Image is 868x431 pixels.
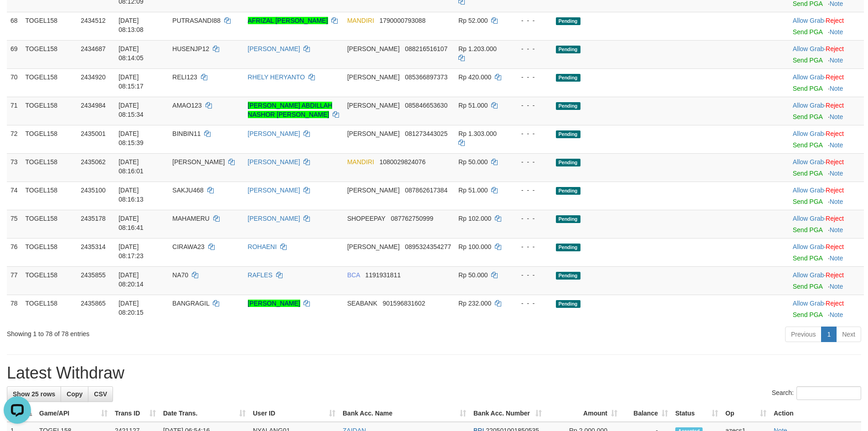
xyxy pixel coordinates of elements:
[826,17,844,24] a: Reject
[248,102,333,118] a: [PERSON_NAME] ABDILLAH NASHOR [PERSON_NAME]
[513,101,548,110] div: - - -
[458,271,488,279] span: Rp 50.000
[836,327,861,342] a: Next
[826,243,844,250] a: Reject
[545,405,621,422] th: Amount: activate to sort column ascending
[826,130,844,137] a: Reject
[248,271,272,279] a: RAFLES
[556,272,580,280] span: Pending
[556,17,580,25] span: Pending
[67,390,82,398] span: Copy
[830,311,843,318] a: Note
[81,17,106,24] span: 2434512
[672,405,722,422] th: Status: activate to sort column ascending
[793,102,824,109] a: Allow Grab
[793,198,822,205] a: Send PGA
[458,243,491,250] span: Rp 100.000
[22,182,77,210] td: TOGEL158
[556,215,580,223] span: Pending
[81,102,106,109] span: 2434984
[172,243,205,250] span: CIRAWA23
[7,40,22,68] td: 69
[118,17,144,33] span: [DATE] 08:13:08
[458,17,488,24] span: Rp 52.000
[556,102,580,110] span: Pending
[7,295,22,323] td: 78
[793,73,826,81] span: ·
[111,405,159,422] th: Trans ID: activate to sort column ascending
[22,210,77,238] td: TOGEL158
[22,266,77,295] td: TOGEL158
[347,102,400,109] span: [PERSON_NAME]
[347,215,385,222] span: SHOPEEPAY
[513,157,548,166] div: - - -
[7,153,22,182] td: 73
[830,283,843,290] a: Note
[789,238,864,266] td: ·
[81,243,106,250] span: 2435314
[513,214,548,223] div: - - -
[789,40,864,68] td: ·
[248,243,277,250] a: ROHAENI
[81,187,106,194] span: 2435100
[13,390,55,398] span: Show 25 rows
[793,45,824,52] a: Allow Grab
[405,130,447,137] span: Copy 081273443025 to clipboard
[22,40,77,68] td: TOGEL158
[81,130,106,137] span: 2435001
[458,158,488,166] span: Rp 50.000
[22,97,77,125] td: TOGEL158
[36,405,111,422] th: Game/API: activate to sort column ascending
[118,130,144,146] span: [DATE] 08:15:39
[172,73,197,81] span: RELI123
[172,215,210,222] span: MAHAMERU
[347,130,400,137] span: [PERSON_NAME]
[248,158,300,166] a: [PERSON_NAME]
[172,130,200,137] span: BINBIN11
[458,102,488,109] span: Rp 51.000
[405,187,447,194] span: Copy 087862617384 to clipboard
[830,254,843,262] a: Note
[513,270,548,280] div: - - -
[793,57,822,64] a: Send PGA
[7,68,22,97] td: 70
[793,300,826,307] span: ·
[365,271,401,279] span: Copy 1191931811 to clipboard
[772,386,861,400] label: Search:
[793,85,822,92] a: Send PGA
[22,153,77,182] td: TOGEL158
[826,45,844,52] a: Reject
[383,300,425,307] span: Copy 901596831602 to clipboard
[391,215,433,222] span: Copy 087762750999 to clipboard
[172,187,203,194] span: SAKJU468
[458,45,497,52] span: Rp 1.203.000
[172,158,225,166] span: [PERSON_NAME]
[513,16,548,25] div: - - -
[347,300,377,307] span: SEABANK
[830,226,843,234] a: Note
[789,97,864,125] td: ·
[722,405,770,422] th: Op: activate to sort column ascending
[556,130,580,138] span: Pending
[22,125,77,153] td: TOGEL158
[513,44,548,53] div: - - -
[793,102,826,109] span: ·
[830,141,843,149] a: Note
[830,170,843,177] a: Note
[793,271,824,279] a: Allow Grab
[789,153,864,182] td: ·
[7,182,22,210] td: 74
[793,187,826,194] span: ·
[118,300,144,316] span: [DATE] 08:20:15
[7,97,22,125] td: 71
[347,158,374,166] span: MANDIRI
[405,73,447,81] span: Copy 085366897373 to clipboard
[172,102,202,109] span: AMAO123
[793,300,824,307] a: Allow Grab
[347,17,374,24] span: MANDIRI
[556,74,580,82] span: Pending
[118,45,144,62] span: [DATE] 08:14:05
[789,12,864,40] td: ·
[248,215,300,222] a: [PERSON_NAME]
[81,300,106,307] span: 2435865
